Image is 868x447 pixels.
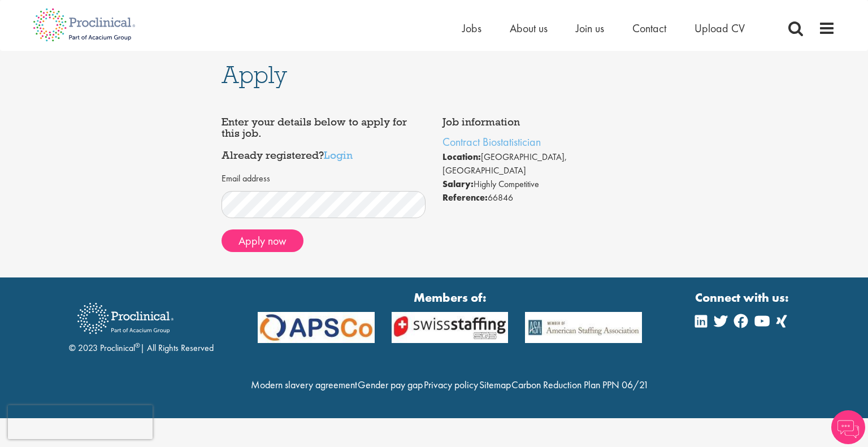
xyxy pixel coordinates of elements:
[576,21,604,36] a: Join us
[462,21,481,36] a: Jobs
[69,294,214,355] div: © 2023 Proclinical | All Rights Reserved
[479,378,511,391] a: Sitemap
[695,21,745,36] a: Upload CV
[442,177,647,191] li: Highly Competitive
[249,312,383,343] img: APSCo
[222,229,303,252] button: Apply now
[442,134,541,149] a: Contract Biostatistician
[510,21,548,36] a: About us
[222,116,426,161] h4: Enter your details below to apply for this job. Already registered?
[442,116,647,128] h4: Job information
[831,410,865,444] img: Chatbot
[424,378,478,391] a: Privacy policy
[442,191,647,205] li: 66846
[442,150,647,177] li: [GEOGRAPHIC_DATA], [GEOGRAPHIC_DATA]
[442,151,481,163] strong: Location:
[135,341,140,350] sup: ®
[8,405,153,439] iframe: reCAPTCHA
[511,378,649,391] a: Carbon Reduction Plan PPN 06/21
[517,312,650,343] img: APSCo
[383,312,517,343] img: APSCo
[442,178,474,190] strong: Salary:
[632,21,666,36] a: Contact
[442,192,488,203] strong: Reference:
[222,59,287,90] span: Apply
[69,295,182,342] img: Proclinical Recruitment
[324,148,353,162] a: Login
[695,289,791,306] strong: Connect with us:
[251,378,357,391] a: Modern slavery agreement
[222,172,270,185] label: Email address
[258,289,642,306] strong: Members of:
[358,378,423,391] a: Gender pay gap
